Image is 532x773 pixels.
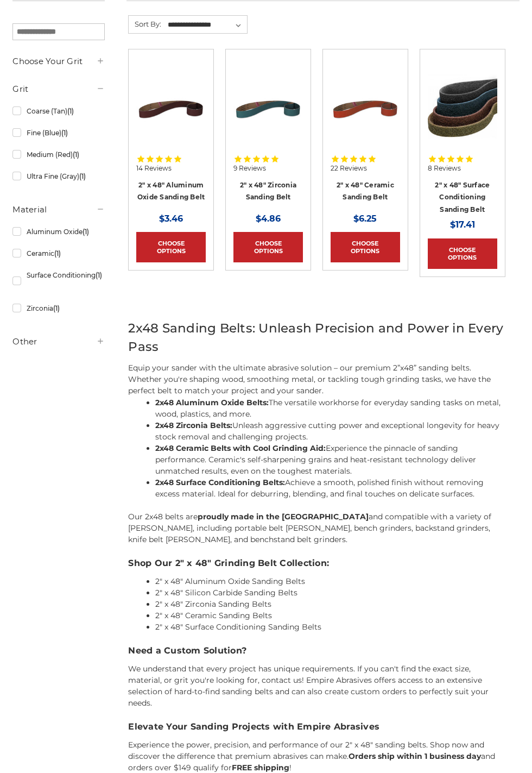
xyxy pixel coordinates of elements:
[155,420,232,430] strong: 2x48 Zirconia Belts:
[155,443,505,477] li: Experience the pinnacle of sanding performance. Ceramic's self-sharpening grains and heat-resista...
[233,74,303,144] img: 2" x 48" Sanding Belt - Zirconia
[428,74,497,144] img: 2"x48" Surface Conditioning Sanding Belts
[136,165,172,172] span: 14 Reviews
[128,720,505,733] h3: Elevate Your Sanding Projects with Empire Abrasives
[233,57,303,148] a: 2" x 48" Sanding Belt - Zirconia
[12,335,105,348] h5: Other
[435,181,490,213] a: 2" x 48" Surface Conditioning Sanding Belt
[128,663,505,709] p: We understand that every project has unique requirements. If you can't find the exact size, mater...
[155,622,321,632] a: 2" x 48" Surface Conditioning Sanding Belts
[129,16,161,32] label: Sort By:
[159,213,183,224] span: $3.46
[12,83,105,96] h5: Grit
[128,319,505,356] h2: 2x48 Sanding Belts: Unleash Precision and Power in Every Pass
[12,145,105,164] a: Medium (Red)
[155,443,326,453] strong: 2x48 Ceramic Belts with Cool Grinding Aid:
[331,74,400,144] img: 2" x 48" Sanding Belt - Ceramic
[12,102,105,121] a: Coarse (Tan)
[155,477,285,487] strong: 2x48 Surface Conditioning Belts:
[240,181,296,202] a: 2" x 48" Zirconia Sanding Belt
[128,511,505,545] p: Our 2x48 belts are and compatible with a variety of [PERSON_NAME], including portable belt [PERSO...
[155,611,272,620] a: 2" x 48" Ceramic Sanding Belts
[155,599,271,609] a: 2" x 48" Zirconia Sanding Belts
[73,150,79,159] span: (1)
[155,588,297,598] a: 2" x 48" Silicon Carbide Sanding Belts
[137,181,205,202] a: 2" x 48" Aluminum Oxide Sanding Belt
[155,576,305,586] a: 2" x 48" Aluminum Oxide Sanding Belts
[128,644,505,657] h3: Need a Custom Solution?
[428,165,461,172] span: 8 Reviews
[12,55,105,68] h5: Choose Your Grit
[232,763,289,772] strong: FREE shipping
[79,172,86,180] span: (1)
[12,203,105,216] h5: Material
[155,398,269,407] strong: 2x48 Aluminum Oxide Belts:
[331,165,367,172] span: 22 Reviews
[67,107,74,115] span: (1)
[233,165,266,172] span: 9 Reviews
[12,167,105,186] a: Ultra Fine (Gray)
[450,219,475,230] span: $17.41
[256,213,281,224] span: $4.86
[331,57,400,148] a: 2" x 48" Sanding Belt - Ceramic
[12,299,105,318] a: Zirconia
[428,238,497,269] a: Choose Options
[61,129,68,137] span: (1)
[83,228,89,236] span: (1)
[96,271,102,279] span: (1)
[12,244,105,263] a: Ceramic
[128,362,505,397] p: Equip your sander with the ultimate abrasive solution – our premium 2”x48” sanding belts. Whether...
[136,232,206,262] a: Choose Options
[136,74,206,144] img: 2" x 48" Sanding Belt - Aluminum Oxide
[331,232,400,262] a: Choose Options
[12,266,105,296] a: Surface Conditioning
[54,249,61,257] span: (1)
[428,57,497,148] a: 2"x48" Surface Conditioning Sanding Belts
[353,213,377,224] span: $6.25
[12,222,105,241] a: Aluminum Oxide
[155,477,505,500] li: Achieve a smooth, polished finish without removing excess material. Ideal for deburring, blending...
[128,557,505,570] h3: Shop Our 2" x 48" Grinding Belt Collection:
[136,57,206,148] a: 2" x 48" Sanding Belt - Aluminum Oxide
[53,304,60,312] span: (1)
[337,181,394,202] a: 2" x 48" Ceramic Sanding Belt
[12,123,105,142] a: Fine (Blue)
[198,512,369,521] strong: proudly made in the [GEOGRAPHIC_DATA]
[155,420,505,443] li: Unleash aggressive cutting power and exceptional longevity for heavy stock removal and challengin...
[233,232,303,262] a: Choose Options
[155,397,505,420] li: The versatile workhorse for everyday sanding tasks on metal, wood, plastics, and more.
[349,751,481,761] strong: Orders ship within 1 business day
[166,17,247,33] select: Sort By:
